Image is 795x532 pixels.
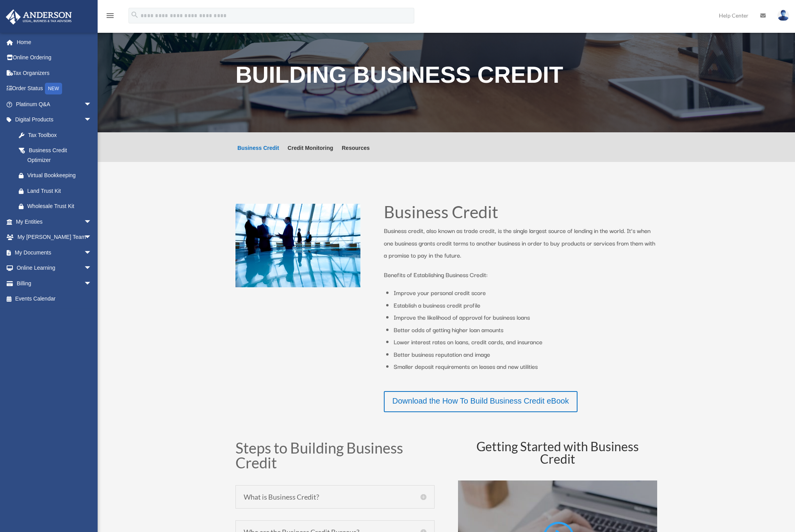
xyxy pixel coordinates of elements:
[394,299,657,311] li: Establish a business credit profile
[384,269,657,281] p: Benefits of Establishing Business Credit:
[130,11,139,19] i: search
[5,245,103,260] a: My Documentsarrow_drop_down
[5,96,103,112] a: Platinum Q&Aarrow_drop_down
[5,276,103,291] a: Billingarrow_drop_down
[11,183,103,199] a: Land Trust Kit
[394,348,657,361] li: Better business reputation and image
[105,11,115,20] i: menu
[384,204,657,224] h1: Business Credit
[394,286,657,299] li: Improve your personal credit score
[84,112,100,128] span: arrow_drop_down
[27,130,94,140] div: Tax Toolbox
[84,276,100,292] span: arrow_drop_down
[5,81,103,97] a: Order StatusNEW
[5,291,103,307] a: Events Calendar
[5,260,103,276] a: Online Learningarrow_drop_down
[5,230,103,245] a: My [PERSON_NAME] Teamarrow_drop_down
[384,224,657,269] p: Business credit, also known as trade credit, is the single largest source of lending in the world...
[11,127,103,143] a: Tax Toolbox
[27,186,94,196] div: Land Trust Kit
[237,145,279,162] a: Business Credit
[84,96,100,112] span: arrow_drop_down
[288,145,333,162] a: Credit Monitoring
[84,230,100,246] span: arrow_drop_down
[5,34,103,50] a: Home
[27,171,94,180] div: Virtual Bookkeeping
[394,324,657,336] li: Better odds of getting higher loan amounts
[11,168,103,183] a: Virtual Bookkeeping
[84,260,100,276] span: arrow_drop_down
[394,360,657,373] li: Smaller deposit requirements on leases and new utilities
[235,204,360,287] img: business people talking in office
[27,146,90,165] div: Business Credit Optimizer
[4,9,74,25] img: Anderson Advisors Platinum Portal
[105,14,115,20] a: menu
[84,245,100,261] span: arrow_drop_down
[5,50,103,66] a: Online Ordering
[5,112,103,128] a: Digital Productsarrow_drop_down
[342,145,370,162] a: Resources
[235,64,657,91] h1: Building Business Credit
[394,336,657,348] li: Lower interest rates on loans, credit cards, and insurance
[476,439,639,466] span: Getting Started with Business Credit
[5,214,103,230] a: My Entitiesarrow_drop_down
[235,440,435,474] h1: Steps to Building Business Credit
[384,391,578,412] a: Download the How To Build Business Credit eBook
[11,143,100,168] a: Business Credit Optimizer
[84,214,100,230] span: arrow_drop_down
[5,65,103,81] a: Tax Organizers
[777,10,789,21] img: User Pic
[11,199,103,214] a: Wholesale Trust Kit
[244,493,426,500] h5: What is Business Credit?
[394,311,657,324] li: Improve the likelihood of approval for business loans
[27,201,94,211] div: Wholesale Trust Kit
[45,83,62,94] div: NEW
